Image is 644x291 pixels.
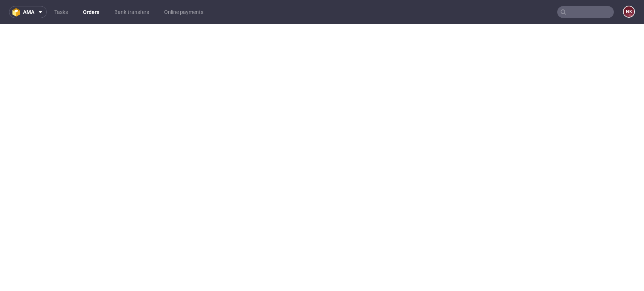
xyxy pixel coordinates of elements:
span: ama [23,9,34,15]
a: Orders [78,6,104,18]
a: Online payments [160,6,208,18]
img: logo [12,8,23,17]
a: Bank transfers [110,6,154,18]
figcaption: NK [624,6,634,17]
button: ama [9,6,47,18]
a: Tasks [50,6,72,18]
